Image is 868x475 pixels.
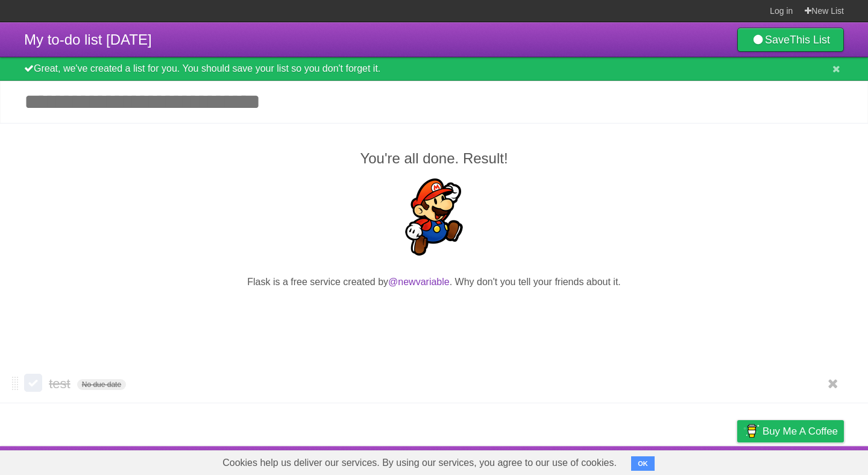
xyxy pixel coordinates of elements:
span: My to-do list [DATE] [24,31,152,48]
label: Done [24,374,42,392]
img: Super Mario [395,178,473,256]
img: Buy me a coffee [743,421,759,441]
span: Buy me a coffee [763,421,838,442]
button: OK [631,456,655,471]
a: Developers [617,449,665,472]
a: @newvariable [388,277,450,287]
span: No due date [77,379,126,390]
a: Privacy [722,449,753,472]
h2: You're all done. Result! [24,148,844,169]
a: Terms [681,449,707,472]
p: Flask is a free service created by . Why don't you tell your friends about it. [24,275,844,289]
span: test [49,376,73,391]
b: This List [790,34,830,46]
span: Cookies help us deliver our services. By using our services, you agree to our use of cookies. [210,451,629,475]
iframe: X Post Button [412,304,456,321]
a: SaveThis List [737,28,844,52]
a: About [577,449,602,472]
a: Suggest a feature [768,449,844,472]
a: Buy me a coffee [737,420,844,442]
